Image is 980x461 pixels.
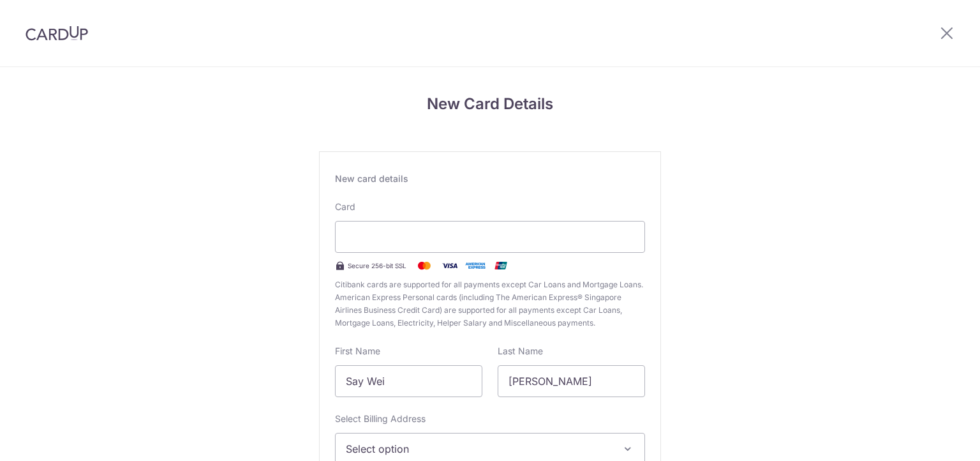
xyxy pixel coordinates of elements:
[26,26,88,41] img: CardUp
[335,200,355,213] label: Card
[498,345,543,358] label: Last Name
[437,258,463,273] img: Visa
[412,258,437,273] img: Mastercard
[335,278,645,329] span: Citibank cards are supported for all payments except Car Loans and Mortgage Loans. American Expre...
[335,172,645,185] div: New card details
[335,412,426,425] label: Select Billing Address
[348,261,406,271] span: Secure 256-bit SSL
[346,441,611,457] span: Select option
[346,229,634,245] iframe: Secure payment input frame
[335,345,380,358] label: First Name
[498,365,645,397] input: Cardholder Last Name
[319,93,661,116] h4: New Card Details
[488,258,514,273] img: .alt.unionpay
[335,365,482,397] input: Cardholder First Name
[463,258,488,273] img: .alt.amex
